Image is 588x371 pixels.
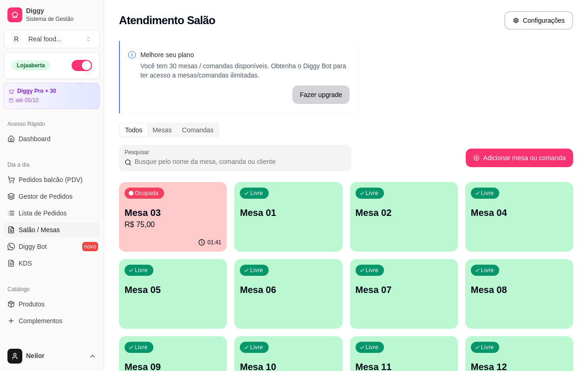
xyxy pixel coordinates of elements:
div: Dia a dia [4,157,100,172]
span: KDS [19,259,32,268]
a: Gestor de Pedidos [4,189,100,204]
button: LivreMesa 01 [234,182,342,252]
a: Diggy Botnovo [4,239,100,254]
label: Pesquisar [125,148,152,156]
p: Melhore seu plano [140,50,350,59]
span: Neilor [26,352,85,360]
div: Todos [120,124,147,137]
span: Pedidos balcão (PDV) [19,175,83,184]
p: Mesa 04 [471,206,568,219]
button: LivreMesa 06 [234,259,342,329]
p: R$ 75,00 [125,219,221,230]
div: Catálogo [4,282,100,297]
p: Livre [135,267,148,274]
span: Diggy [26,7,96,15]
a: Complementos [4,313,100,328]
span: Sistema de Gestão [26,15,96,23]
button: Configurações [504,11,573,30]
button: LivreMesa 07 [350,259,458,329]
p: Livre [366,267,379,274]
button: Adicionar mesa ou comanda [466,149,573,167]
span: Salão / Mesas [19,225,60,234]
p: Livre [366,344,379,351]
article: até 05/10 [15,97,39,104]
p: Livre [366,189,379,197]
button: OcupadaMesa 03R$ 75,0001:41 [119,182,227,252]
a: KDS [4,256,100,271]
p: Mesa 07 [356,283,452,296]
p: Mesa 01 [240,206,337,219]
p: Mesa 08 [471,283,568,296]
div: Acesso Rápido [4,117,100,131]
button: LivreMesa 02 [350,182,458,252]
article: Diggy Pro + 30 [17,88,56,95]
p: Livre [481,267,494,274]
p: Mesa 02 [356,206,452,219]
button: LivreMesa 08 [465,259,573,329]
input: Pesquisar [132,157,346,166]
p: Mesa 06 [240,283,337,296]
button: LivreMesa 05 [119,259,227,329]
span: Produtos [19,299,45,309]
p: Livre [135,344,148,351]
span: Dashboard [19,134,51,143]
p: Você tem 30 mesas / comandas disponíveis. Obtenha o Diggy Bot para ter acesso a mesas/comandas il... [140,61,350,80]
button: Neilor [4,345,100,367]
div: Mesas [147,124,177,137]
button: Alterar Status [72,60,92,71]
p: Livre [250,189,263,197]
a: Produtos [4,297,100,312]
p: Livre [250,344,263,351]
span: Lista de Pedidos [19,208,67,218]
span: R [12,34,21,44]
a: Lista de Pedidos [4,206,100,221]
button: Pedidos balcão (PDV) [4,172,100,187]
a: Dashboard [4,131,100,146]
h2: Atendimento Salão [119,13,215,28]
div: Loja aberta [12,60,50,71]
span: Gestor de Pedidos [19,192,73,201]
button: Select a team [4,30,100,48]
span: Complementos [19,316,62,325]
p: Livre [481,189,494,197]
a: Salão / Mesas [4,222,100,237]
p: 01:41 [207,239,221,246]
div: Comandas [177,124,219,137]
button: Fazer upgrade [292,85,350,104]
button: LivreMesa 04 [465,182,573,252]
a: Diggy Pro + 30até 05/10 [4,83,100,109]
div: Real food ... [28,34,62,44]
p: Mesa 05 [125,283,221,296]
p: Livre [481,344,494,351]
span: Diggy Bot [19,242,47,251]
p: Livre [250,267,263,274]
a: DiggySistema de Gestão [4,4,100,26]
p: Ocupada [135,189,159,197]
p: Mesa 03 [125,206,221,219]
